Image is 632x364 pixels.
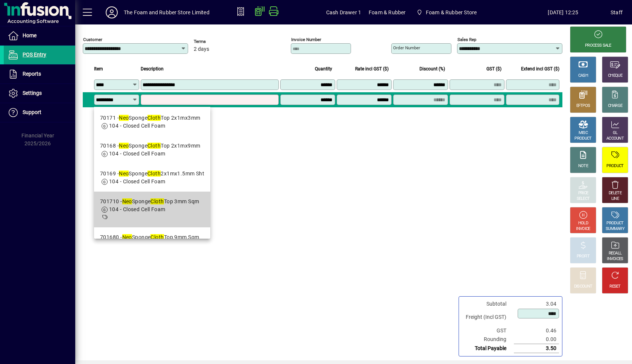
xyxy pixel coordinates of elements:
td: 0.00 [514,335,559,344]
span: Foam & Rubber Store [426,6,477,18]
td: Freight (Incl GST) [462,308,514,326]
span: Rate incl GST ($) [355,65,389,73]
span: [DATE] 12:25 [516,6,611,18]
a: Support [4,103,75,122]
mat-option: 70168 - Neo Sponge Cloth Top 2x1mx9mm [94,136,210,164]
td: 0.46 [514,326,559,335]
div: 70168 - Sponge Top 2x1mx9mm [100,142,200,150]
span: Item [94,65,103,73]
span: Settings [23,90,42,96]
mat-label: Sales rep [457,37,476,42]
span: Support [23,109,41,115]
td: GST [462,326,514,335]
div: CHEQUE [608,73,622,79]
div: RECALL [609,251,622,256]
span: Extend incl GST ($) [521,65,559,73]
em: Neo [122,198,132,204]
span: GST ($) [486,65,501,73]
div: INVOICE [576,226,590,232]
div: SUMMARY [606,226,624,232]
span: 104 - Closed Cell Foam [109,206,166,212]
em: Cloth [147,115,161,121]
div: DELETE [609,190,621,196]
span: Terms [194,39,239,44]
td: 3.04 [514,300,559,308]
span: Discount (%) [419,65,445,73]
em: Neo [119,171,129,177]
span: Description [141,65,164,73]
div: 70171 - Sponge Top 2x1mx3mm [100,114,200,122]
em: Neo [119,143,129,149]
em: Cloth [147,171,161,177]
div: 70169 - Sponge 2x1mx1.5mm Sht [100,170,204,178]
mat-option: 701710 - Neo Sponge Cloth Top 3mm Sqm [94,192,210,227]
span: Home [23,32,36,38]
div: NOTE [578,163,588,169]
td: Rounding [462,335,514,344]
em: Cloth [150,198,164,204]
span: 104 - Closed Cell Foam [109,151,166,157]
div: MISC [579,130,588,136]
mat-label: Order number [393,45,420,50]
div: PROFIT [577,254,589,259]
mat-option: 70169 - Neo Sponge Cloth 2x1mx1.5mm Sht [94,164,210,192]
div: PROCESS SALE [585,43,611,49]
div: CHARGE [608,103,623,109]
div: EFTPOS [576,103,590,109]
td: Total Payable [462,344,514,353]
div: LINE [611,196,619,202]
em: Cloth [150,234,164,240]
span: POS Entry [23,52,46,58]
mat-option: 70171 - Neo Sponge Cloth Top 2x1mx3mm [94,108,210,136]
span: Cash Drawer 1 [326,6,361,18]
span: Reports [23,71,41,77]
div: 701710 - Sponge Top 3mm Sqm [100,198,199,206]
mat-label: Customer [83,37,102,42]
div: GL [613,130,618,136]
span: 104 - Closed Cell Foam [109,178,166,184]
mat-label: Invoice number [291,37,321,42]
mat-option: 701680 - Neo Sponge Cloth Top 9mm Sqm [94,227,210,263]
em: Neo [119,115,129,121]
div: Staff [611,6,623,18]
span: 104 - Closed Cell Foam [109,123,166,129]
span: 2 days [194,46,209,52]
div: SELECT [577,196,590,202]
div: 701680 - Sponge Top 9mm Sqm [100,233,199,241]
div: CASH [578,73,588,79]
td: Subtotal [462,300,514,308]
em: Neo [122,234,132,240]
div: HOLD [578,221,588,226]
em: Cloth [147,143,161,149]
a: Home [4,26,75,45]
div: ACCOUNT [606,136,624,142]
div: DISCOUNT [574,284,592,289]
div: PRODUCT [606,163,623,169]
span: Foam & Rubber [369,6,406,18]
span: Quantity [315,65,332,73]
button: Profile [100,6,124,19]
span: Foam & Rubber Store [413,6,480,19]
div: RESET [609,284,621,289]
div: The Foam and Rubber Store Limited [124,6,210,18]
a: Settings [4,84,75,103]
div: INVOICES [607,256,623,262]
a: Reports [4,65,75,84]
div: PRICE [578,190,588,196]
div: PRODUCT [574,136,591,142]
td: 3.50 [514,344,559,353]
div: PRODUCT [606,221,623,226]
